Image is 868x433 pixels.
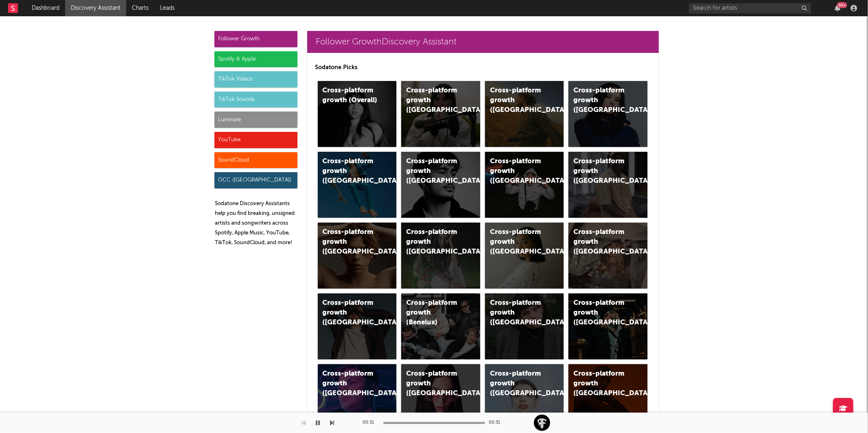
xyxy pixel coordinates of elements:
div: Cross-platform growth ([GEOGRAPHIC_DATA]) [323,227,378,257]
div: TikTok Sounds [214,92,297,108]
a: Cross-platform growth ([GEOGRAPHIC_DATA]) [401,223,480,289]
div: 00:31 [489,418,505,428]
a: Cross-platform growth ([GEOGRAPHIC_DATA]) [401,81,480,147]
div: Cross-platform growth ([GEOGRAPHIC_DATA]) [406,157,461,186]
div: YouTube [214,132,297,148]
div: 00:31 [363,418,379,428]
div: Cross-platform growth ([GEOGRAPHIC_DATA]) [573,227,629,257]
a: Cross-platform growth ([GEOGRAPHIC_DATA]) [568,81,647,147]
a: Cross-platform growth ([GEOGRAPHIC_DATA]) [318,364,397,430]
div: Luminate [214,112,297,128]
div: Spotify & Apple [214,51,297,68]
a: Cross-platform growth ([GEOGRAPHIC_DATA]) [568,152,647,218]
div: Cross-platform growth ([GEOGRAPHIC_DATA]/GSA) [490,157,545,186]
div: Cross-platform growth ([GEOGRAPHIC_DATA]) [406,369,461,398]
p: Sodatone Discovery Assistants help you find breaking, unsigned artists and songwriters across Spo... [215,199,297,248]
div: Cross-platform growth (Overall) [323,86,378,105]
div: Follower Growth [214,31,297,47]
div: Cross-platform growth ([GEOGRAPHIC_DATA]) [490,298,545,328]
a: Cross-platform growth ([GEOGRAPHIC_DATA]) [568,223,647,289]
div: Cross-platform growth (Benelux) [406,298,461,328]
div: Cross-platform growth ([GEOGRAPHIC_DATA]) [406,227,461,257]
div: Cross-platform growth ([GEOGRAPHIC_DATA]) [490,86,545,115]
div: Cross-platform growth ([GEOGRAPHIC_DATA]) [323,157,378,186]
a: Cross-platform growth (Benelux) [401,293,480,359]
div: Cross-platform growth ([GEOGRAPHIC_DATA]) [573,157,629,186]
a: Cross-platform growth (Overall) [318,81,397,147]
a: Cross-platform growth ([GEOGRAPHIC_DATA]) [318,223,397,289]
div: Cross-platform growth ([GEOGRAPHIC_DATA]) [406,86,461,115]
div: Cross-platform growth ([GEOGRAPHIC_DATA]) [323,369,378,398]
button: 99+ [835,5,840,11]
div: SoundCloud [214,152,297,168]
a: Cross-platform growth ([GEOGRAPHIC_DATA]) [401,152,480,218]
a: Cross-platform growth ([GEOGRAPHIC_DATA]) [485,293,564,359]
a: Cross-platform growth ([GEOGRAPHIC_DATA]) [401,364,480,430]
div: 99 + [837,2,847,8]
a: Cross-platform growth ([GEOGRAPHIC_DATA]) [485,364,564,430]
div: Cross-platform growth ([GEOGRAPHIC_DATA]) [573,298,629,328]
div: Cross-platform growth ([GEOGRAPHIC_DATA]) [573,86,629,115]
div: TikTok Videos [214,71,297,87]
input: Search for artists [689,3,811,13]
div: Cross-platform growth ([GEOGRAPHIC_DATA]) [323,298,378,328]
a: Follower GrowthDiscovery Assistant [307,31,659,53]
a: Cross-platform growth ([GEOGRAPHIC_DATA]) [568,364,647,430]
a: Cross-platform growth ([GEOGRAPHIC_DATA]/GSA) [485,152,564,218]
div: Cross-platform growth ([GEOGRAPHIC_DATA]) [490,227,545,257]
a: Cross-platform growth ([GEOGRAPHIC_DATA]) [318,152,397,218]
div: Cross-platform growth ([GEOGRAPHIC_DATA]) [490,369,545,398]
a: Cross-platform growth ([GEOGRAPHIC_DATA]) [318,293,397,359]
div: OCC ([GEOGRAPHIC_DATA]) [214,172,297,188]
a: Cross-platform growth ([GEOGRAPHIC_DATA]) [485,223,564,289]
p: Sodatone Picks [315,63,651,72]
a: Cross-platform growth ([GEOGRAPHIC_DATA]) [568,293,647,359]
div: Cross-platform growth ([GEOGRAPHIC_DATA]) [573,369,629,398]
a: Cross-platform growth ([GEOGRAPHIC_DATA]) [485,81,564,147]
